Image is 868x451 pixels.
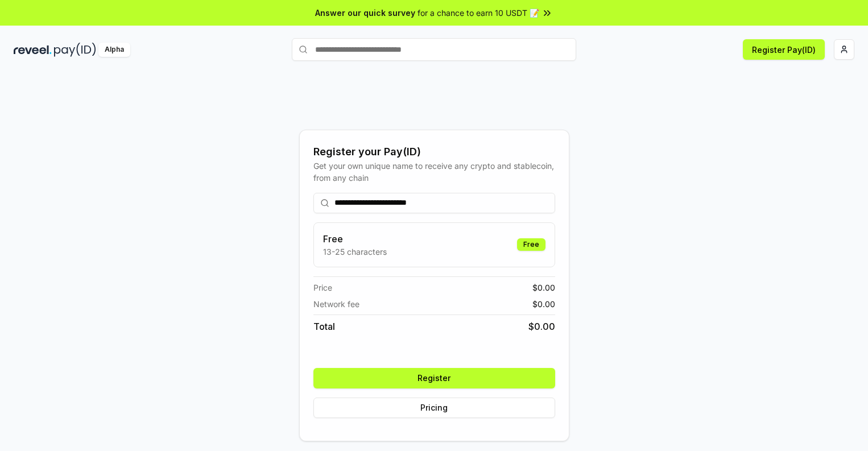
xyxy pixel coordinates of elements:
[323,232,387,246] h3: Free
[98,43,130,57] div: Alpha
[313,368,555,388] button: Register
[517,238,545,251] div: Free
[14,43,52,57] img: reveel_dark
[315,7,415,19] span: Answer our quick survey
[313,320,335,333] span: Total
[313,144,555,160] div: Register your Pay(ID)
[323,246,387,258] p: 13-25 characters
[528,320,555,333] span: $ 0.00
[532,282,555,293] span: $ 0.00
[313,398,555,418] button: Pricing
[313,282,332,293] span: Price
[743,39,825,60] button: Register Pay(ID)
[54,43,96,57] img: pay_id
[313,298,359,310] span: Network fee
[532,298,555,310] span: $ 0.00
[418,7,539,19] span: for a chance to earn 10 USDT 📝
[313,160,555,184] div: Get your own unique name to receive any crypto and stablecoin, from any chain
